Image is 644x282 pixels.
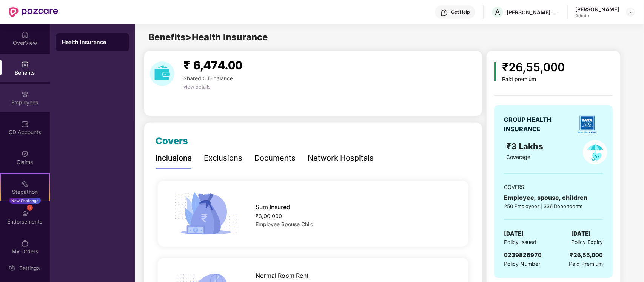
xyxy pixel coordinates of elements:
[502,58,565,76] div: ₹26,55,000
[21,150,29,158] img: svg+xml;base64,PHN2ZyBpZD0iQ2xhaW0iIHhtbG5zPSJodHRwOi8vd3d3LnczLm9yZy8yMDAwL3N2ZyIgd2lkdGg9IjIwIi...
[21,90,29,98] img: svg+xml;base64,PHN2ZyBpZD0iRW1wbG95ZWVzIiB4bWxucz0iaHR0cDovL3d3dy53My5vcmcvMjAwMC9zdmciIHdpZHRoPS...
[256,271,308,280] span: Normal Room Rent
[627,9,633,15] img: svg+xml;base64,PHN2ZyBpZD0iRHJvcGRvd24tMzJ4MzIiIHhtbG5zPSJodHRwOi8vd3d3LnczLm9yZy8yMDAwL3N2ZyIgd2...
[9,7,58,17] img: New Pazcare Logo
[571,238,603,246] span: Policy Expiry
[17,264,42,272] div: Settings
[575,6,619,13] div: [PERSON_NAME]
[504,238,536,246] span: Policy Issued
[27,205,33,211] div: 1
[502,76,565,83] div: Paid premium
[495,8,501,17] span: A
[308,152,374,164] div: Network Hospitals
[571,229,591,238] span: [DATE]
[8,264,15,272] img: svg+xml;base64,PHN2ZyBpZD0iU2V0dGluZy0yMHgyMCIgeG1sbnM9Imh0dHA6Ly93d3cudzMub3JnLzIwMDAvc3ZnIiB3aW...
[256,202,290,212] span: Sum Insured
[183,58,242,72] span: ₹ 6,474.00
[204,152,242,164] div: Exclusions
[504,115,570,134] div: GROUP HEALTH INSURANCE
[21,180,29,187] img: svg+xml;base64,PHN2ZyB4bWxucz0iaHR0cDovL3d3dy53My5vcmcvMjAwMC9zdmciIHdpZHRoPSIyMSIgaGVpZ2h0PSIyMC...
[504,261,540,267] span: Policy Number
[256,212,455,220] div: ₹3,00,000
[21,120,29,128] img: svg+xml;base64,PHN2ZyBpZD0iQ0RfQWNjb3VudHMiIGRhdGEtbmFtZT0iQ0QgQWNjb3VudHMiIHhtbG5zPSJodHRwOi8vd3...
[21,210,29,217] img: svg+xml;base64,PHN2ZyBpZD0iRW5kb3JzZW1lbnRzIiB4bWxucz0iaHR0cDovL3d3dy53My5vcmcvMjAwMC9zdmciIHdpZH...
[504,183,603,191] div: COVERS
[183,84,211,90] span: view details
[506,154,530,160] span: Coverage
[504,251,542,259] span: 0239826970
[451,9,470,15] div: Get Help
[574,111,600,138] img: insurerLogo
[506,141,545,151] span: ₹3 Lakhs
[156,152,192,164] div: Inclusions
[183,75,233,81] span: Shared C.D balance
[254,152,296,164] div: Documents
[441,9,448,17] img: svg+xml;base64,PHN2ZyBpZD0iSGVscC0zMngzMiIgeG1sbnM9Imh0dHA6Ly93d3cudzMub3JnLzIwMDAvc3ZnIiB3aWR0aD...
[1,188,49,196] div: Stepathon
[256,221,314,227] span: Employee Spouse Child
[570,251,603,260] div: ₹26,55,000
[148,32,268,43] span: Benefits > Health Insurance
[494,62,496,81] img: icon
[507,9,559,16] div: [PERSON_NAME] FRAGRANCES AND FLAVORS PRIVATE LIMITED
[569,260,603,268] span: Paid Premium
[172,190,240,238] img: icon
[21,61,29,68] img: svg+xml;base64,PHN2ZyBpZD0iQmVuZWZpdHMiIHhtbG5zPSJodHRwOi8vd3d3LnczLm9yZy8yMDAwL3N2ZyIgd2lkdGg9Ij...
[575,13,619,19] div: Admin
[583,140,607,164] img: policyIcon
[9,198,41,204] div: New Challenge
[21,239,29,247] img: svg+xml;base64,PHN2ZyBpZD0iTXlfT3JkZXJzIiBkYXRhLW5hbWU9Ik15IE9yZGVycyIgeG1sbnM9Imh0dHA6Ly93d3cudz...
[504,229,524,238] span: [DATE]
[504,193,603,202] div: Employee, spouse, children
[150,61,174,86] img: download
[62,38,123,46] div: Health Insurance
[504,202,603,210] div: 250 Employees | 336 Dependents
[156,135,188,146] span: Covers
[21,31,29,38] img: svg+xml;base64,PHN2ZyBpZD0iSG9tZSIgeG1sbnM9Imh0dHA6Ly93d3cudzMub3JnLzIwMDAvc3ZnIiB3aWR0aD0iMjAiIG...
